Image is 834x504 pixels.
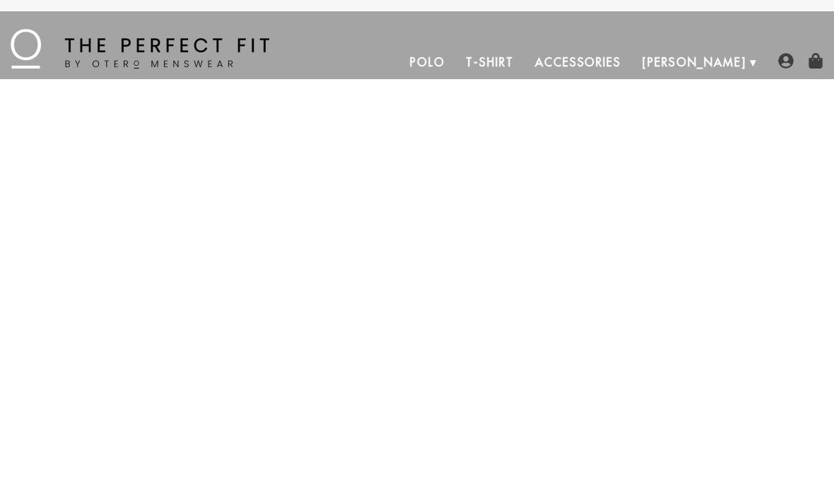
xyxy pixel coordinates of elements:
[455,45,524,79] a: T-Shirt
[778,53,794,69] img: user-account-icon.png
[632,45,757,79] a: [PERSON_NAME]
[808,53,823,69] img: shopping-bag-icon.png
[11,29,269,69] img: The Perfect Fit - by Otero Menswear - Logo
[399,45,456,79] a: Polo
[524,45,632,79] a: Accessories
